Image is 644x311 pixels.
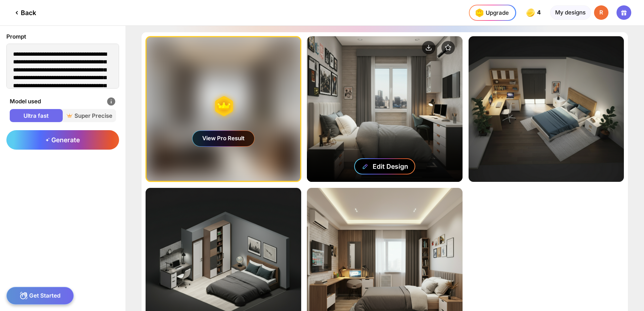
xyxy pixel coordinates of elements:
div: Back [13,9,36,17]
div: Model used [10,97,116,106]
div: My designs [550,5,591,20]
span: Super Precise [63,112,116,120]
div: Upgrade [473,6,509,19]
span: Ultra fast [10,112,63,120]
span: 4 [537,9,542,16]
div: Edit Design [373,162,408,170]
div: View Pro Result [193,131,254,146]
div: Get Started [6,287,74,305]
div: R [594,5,608,20]
img: upgrade-nav-btn-icon.gif [473,6,486,19]
span: Generate [46,136,80,144]
div: Prompt [6,32,119,41]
